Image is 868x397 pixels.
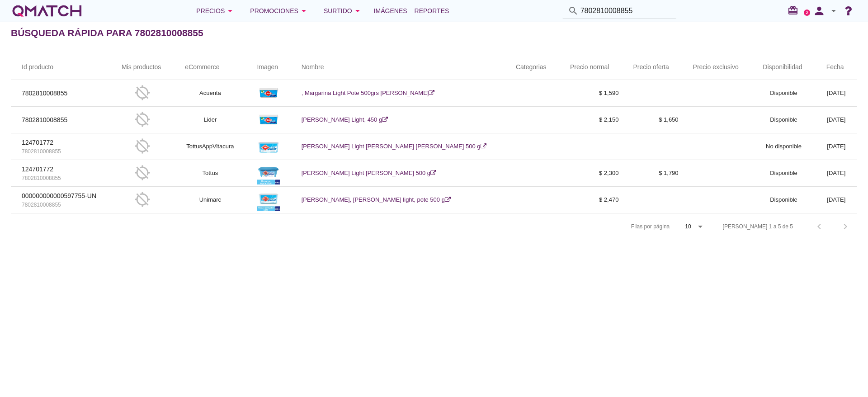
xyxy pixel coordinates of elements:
a: [PERSON_NAME] Light, 450 g [302,116,388,123]
td: [DATE] [816,133,857,160]
i: arrow_drop_down [828,5,839,16]
td: Tottus [174,160,246,187]
th: Imagen: Not sorted. [246,55,290,80]
i: person [810,5,828,17]
th: Categorias: Not sorted. [505,55,559,80]
a: [PERSON_NAME] Light [PERSON_NAME] 500 g [302,170,436,176]
td: Acuenta [174,80,246,107]
i: gps_off [134,85,151,101]
i: gps_off [134,138,151,154]
i: arrow_drop_down [225,5,236,16]
a: Reportes [411,2,453,20]
button: Surtido [316,2,370,20]
td: [DATE] [816,160,857,187]
i: gps_off [134,165,151,181]
p: 7802810008855 [22,174,100,182]
td: $ 1,590 [559,80,622,107]
i: redeem [788,5,802,16]
p: 7802810008855 [22,147,100,156]
td: Disponible [752,80,815,107]
td: No disponible [752,133,815,160]
span: Reportes [415,5,449,16]
i: arrow_drop_down [352,5,363,16]
td: $ 1,790 [622,160,682,187]
a: [PERSON_NAME] Light [PERSON_NAME] [PERSON_NAME] 500 g [302,143,486,150]
th: Precio exclusivo: Not sorted. [682,55,752,80]
th: Id producto: Not sorted. [11,55,111,80]
a: Imágenes [370,2,411,20]
input: Buscar productos [580,4,671,18]
td: Unimarc [174,187,246,213]
td: Disponible [752,187,815,213]
i: search [568,5,579,16]
p: 124701772 [22,165,100,174]
td: $ 1,650 [622,107,682,133]
td: $ 2,150 [559,107,622,133]
th: Precio normal: Not sorted. [559,55,622,80]
div: 10 [685,222,691,231]
div: Filas por página [541,213,706,240]
a: , Margarina Light Pote 500grs [PERSON_NAME] [302,90,435,96]
i: gps_off [134,111,151,128]
button: Promociones [243,2,316,20]
td: [DATE] [816,80,857,107]
h2: Búsqueda rápida para 7802810008855 [11,26,203,40]
td: [DATE] [816,107,857,133]
td: TottusAppVitacura [174,133,246,160]
th: eCommerce: Not sorted. [174,55,246,80]
i: gps_off [134,191,151,208]
td: Disponible [752,107,815,133]
td: $ 2,300 [559,160,622,187]
th: Precio oferta: Not sorted. [622,55,682,80]
div: Surtido [324,5,363,16]
td: [DATE] [816,187,857,213]
p: 7802810008855 [22,115,100,125]
i: arrow_drop_down [298,5,309,16]
td: Lider [174,107,246,133]
th: Mis productos: Not sorted. [111,55,174,80]
p: 7802810008855 [22,201,100,209]
div: Promociones [250,5,309,16]
a: white-qmatch-logo [11,2,83,20]
th: Fecha: Not sorted. [816,55,857,80]
div: [PERSON_NAME] 1 a 5 de 5 [723,222,793,231]
a: 2 [804,9,810,16]
span: Imágenes [374,5,407,16]
p: 124701772 [22,138,100,147]
td: Disponible [752,160,815,187]
th: Nombre: Not sorted. [291,55,505,80]
p: 7802810008855 [22,89,100,98]
p: 000000000000597755-UN [22,191,100,201]
div: Precios [196,5,236,16]
i: arrow_drop_down [695,221,706,232]
a: [PERSON_NAME], [PERSON_NAME] light, pote 500 g [302,196,451,203]
button: Precios [189,2,243,20]
th: Disponibilidad: Not sorted. [752,55,815,80]
td: $ 2,470 [559,187,622,213]
text: 2 [806,10,808,14]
